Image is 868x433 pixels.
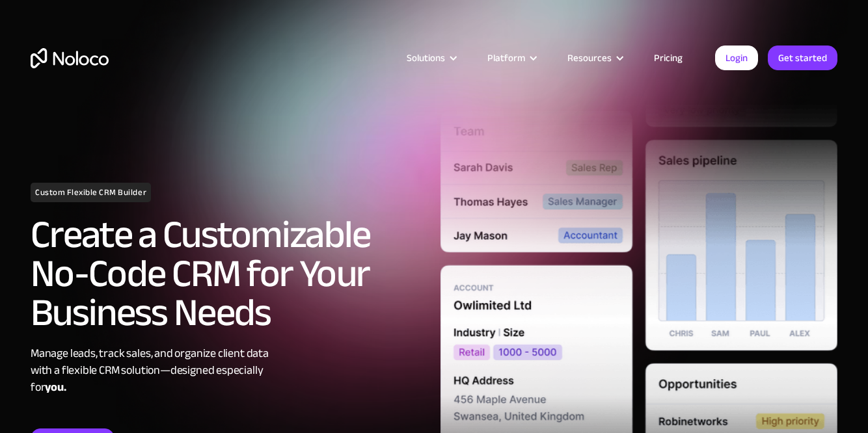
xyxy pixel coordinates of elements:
[407,49,445,66] div: Solutions
[715,46,758,70] a: Login
[390,49,471,66] div: Solutions
[31,215,427,332] h2: Create a Customizable No-Code CRM for Your Business Needs
[567,49,612,66] div: Resources
[31,48,109,68] a: home
[487,49,525,66] div: Platform
[768,46,837,70] a: Get started
[551,49,638,66] div: Resources
[45,376,66,398] strong: you.
[471,49,551,66] div: Platform
[31,183,151,202] h1: Custom Flexible CRM Builder
[31,345,427,396] div: Manage leads, track sales, and organize client data with a flexible CRM solution—designed especia...
[638,49,699,66] a: Pricing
